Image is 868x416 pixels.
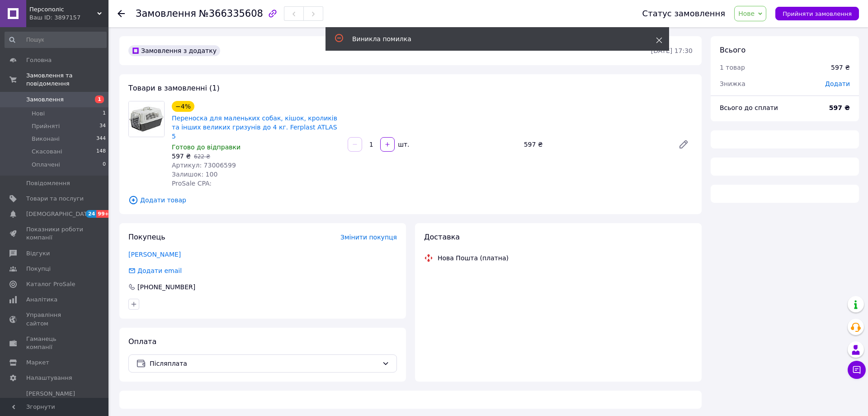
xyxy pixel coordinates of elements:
time: [DATE] 17:30 [651,47,693,54]
div: шт. [396,140,410,149]
span: Покупці [26,265,51,273]
span: Замовлення та повідомлення [26,72,108,88]
span: Знижка [720,80,745,87]
span: Додати товар [128,195,693,205]
span: [DEMOGRAPHIC_DATA] [26,210,93,218]
span: Відгуки [26,249,50,258]
span: Скасовані [32,148,62,156]
span: 148 [96,148,106,156]
span: 622 ₴ [194,153,210,160]
span: Оплачені [32,161,60,169]
span: Товари в замовленні (1) [128,84,220,92]
input: Пошук [5,32,107,48]
span: Всього [720,46,745,54]
span: 34 [99,122,106,130]
span: Післяплата [150,359,378,368]
span: Товари та послуги [26,195,84,203]
span: Готово до відправки [172,143,241,151]
span: Оплата [128,337,156,346]
span: Доставка [424,233,460,241]
button: Чат з покупцем [848,361,866,379]
span: Показники роботи компанії [26,225,84,242]
span: Всього до сплати [720,104,778,111]
div: 597 ₴ [520,138,671,151]
a: Редагувати [675,135,693,153]
span: 99+ [96,210,111,218]
span: 597 ₴ [172,153,191,160]
a: Переноска для маленьких собак, кішок, кроликів та інших великих гризунів до 4 кг. Ferplast ATLAS 5 [172,115,337,140]
span: ProSale CPA: [172,180,212,187]
span: Виконані [32,135,60,143]
span: 1 товар [720,64,745,71]
div: Замовлення з додатку [128,45,220,56]
span: Повідомлення [26,179,70,187]
img: Переноска для маленьких собак, кішок, кроликів та інших великих гризунів до 4 кг. Ferplast ATLAS 5 [129,101,164,137]
span: Нові [32,110,45,118]
span: Головна [26,56,52,64]
div: Виникла помилка [352,34,633,43]
span: Замовлення [26,96,64,104]
span: 0 [103,161,106,169]
span: Замовлення [136,8,196,19]
span: Нове [738,10,755,17]
div: 597 ₴ [831,63,850,72]
button: Прийняти замовлення [775,7,859,20]
span: Гаманець компанії [26,335,84,351]
span: Аналітика [26,296,57,304]
span: Покупець [128,233,165,241]
span: 24 [86,210,96,218]
span: Персополіс [29,5,97,14]
span: Змінити покупця [340,234,397,241]
span: Каталог ProSale [26,280,75,288]
span: 1 [103,110,106,118]
a: [PERSON_NAME] [128,251,181,258]
span: Налаштування [26,374,72,382]
span: №366335608 [199,8,263,19]
div: Додати email [137,266,183,275]
div: Ваш ID: 3897157 [29,14,108,22]
div: −4% [172,101,194,112]
div: Додати email [127,266,183,275]
b: 597 ₴ [829,104,850,111]
span: Прийняті [32,122,60,130]
div: Повернутися назад [118,9,125,18]
span: Управління сайтом [26,311,84,327]
div: [PHONE_NUMBER] [137,282,196,292]
span: Додати [825,80,850,87]
span: Прийняти замовлення [783,10,852,17]
div: Нова Пошта (платна) [435,253,511,263]
span: 1 [95,96,104,103]
span: [PERSON_NAME] та рахунки [26,390,84,415]
span: Артикул: 73006599 [172,162,236,169]
span: Маркет [26,359,49,367]
span: 344 [96,135,106,143]
span: Залишок: 100 [172,171,217,178]
div: Статус замовлення [642,9,726,18]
